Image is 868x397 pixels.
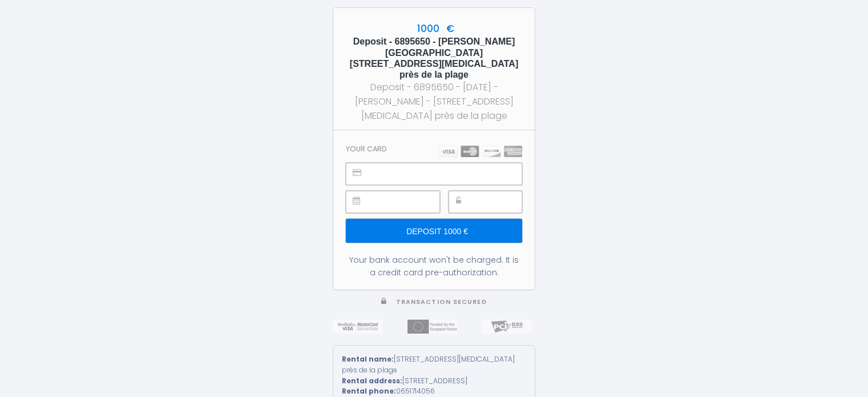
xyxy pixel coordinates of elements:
[346,145,387,153] h3: Your card
[372,191,439,212] iframe: Secure payment input frame
[342,376,402,386] strong: Rental address:
[342,354,394,364] strong: Rental name:
[344,80,524,123] div: Deposit - 6895650 - [DATE] - [PERSON_NAME] - [STREET_ADDRESS][MEDICAL_DATA] près de la plage
[342,354,526,376] div: [STREET_ADDRESS][MEDICAL_DATA] près de la plage
[346,254,522,279] div: Your bank account won't be charged. It is a credit card pre-authorization.
[342,376,526,387] div: [STREET_ADDRESS]
[346,219,522,243] input: Deposit 1000 €
[439,146,522,157] img: carts.png
[342,386,526,397] div: 0651714056
[344,36,524,80] h5: Deposit - 6895650 - [PERSON_NAME][GEOGRAPHIC_DATA][STREET_ADDRESS][MEDICAL_DATA] près de la plage
[474,191,522,212] iframe: Secure payment input frame
[414,22,454,35] span: 1000 €
[372,163,522,185] iframe: Secure payment input frame
[396,298,487,306] span: Transaction secured
[342,386,396,396] strong: Rental phone:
